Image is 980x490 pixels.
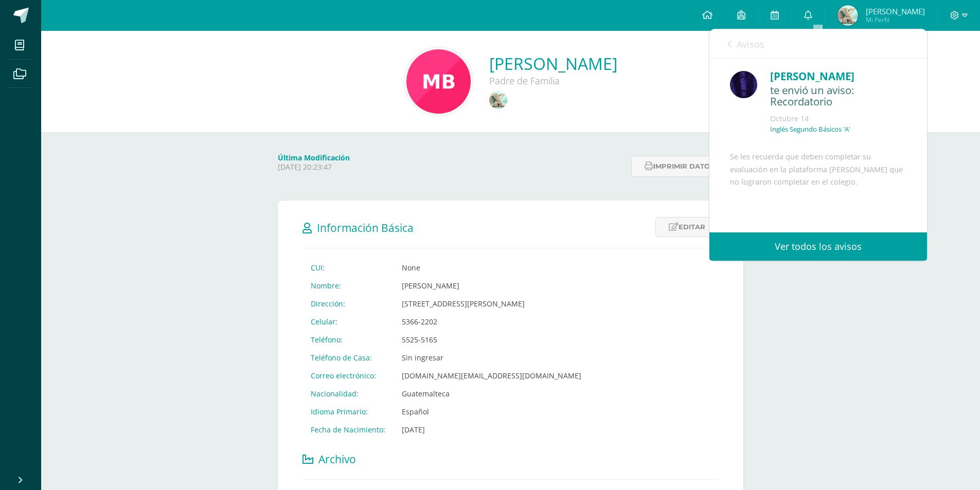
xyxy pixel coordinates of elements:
td: [STREET_ADDRESS][PERSON_NAME] [394,295,590,313]
img: b6f7f010dea06c966acdb11e0521ffa3.png [406,49,471,114]
td: Sin ingresar [394,349,590,367]
td: None [394,259,590,277]
div: [PERSON_NAME] [770,68,906,84]
td: Teléfono de Casa: [302,349,394,367]
td: CUI: [302,259,394,277]
img: 31877134f281bf6192abd3481bfb2fdd.png [730,71,757,98]
td: Celular: [302,313,394,331]
td: Español [394,403,590,421]
td: Idioma Primario: [302,403,394,421]
a: [PERSON_NAME] [489,52,617,75]
td: Teléfono: [302,331,394,349]
td: Nacionalidad: [302,385,394,403]
td: Fecha de Nacimiento: [302,421,394,439]
td: [DATE] [394,421,590,439]
span: Avisos [737,38,764,50]
p: [DATE] 20:23:47 [278,162,625,172]
td: Guatemalteca [394,385,590,403]
div: Padre de Familia [489,75,617,87]
div: Octubre 14 [770,114,906,124]
div: te envió un aviso: Recordatorio [770,84,906,108]
h4: Última Modificación [278,153,625,162]
span: [PERSON_NAME] [866,6,925,16]
a: Ver todos los avisos [709,232,927,261]
td: [PERSON_NAME] [394,277,590,295]
span: Información Básica [317,221,414,235]
td: 5366-2202 [394,313,590,331]
p: Inglés Segundo Básicos 'A' [770,125,850,134]
div: Se les recuerda que deben completar su evaluación en la plataforma [PERSON_NAME] que no lograron ... [730,151,906,264]
span: Archivo [318,452,356,466]
td: 5525-5165 [394,331,590,349]
td: Nombre: [302,277,394,295]
span: Mi Perfil [866,15,925,24]
a: Editar [655,217,719,237]
td: [DOMAIN_NAME][EMAIL_ADDRESS][DOMAIN_NAME] [394,367,590,385]
img: 989c923e013be94029f7e8b51328efc9.png [838,5,858,26]
img: 9204fc19c53a9cac46b2f2d6fb1ae6b0.png [489,91,507,109]
td: Correo electrónico: [302,367,394,385]
button: Imprimir datos [631,156,727,177]
td: Dirección: [302,295,394,313]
